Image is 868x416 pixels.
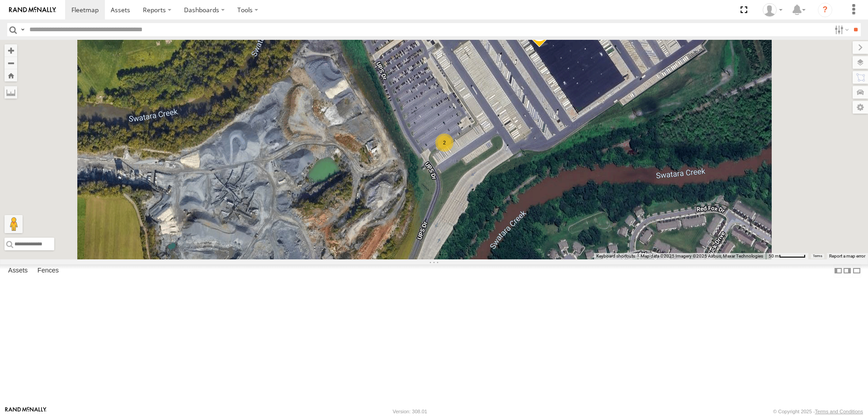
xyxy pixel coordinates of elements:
[818,3,832,17] i: ?
[5,407,47,416] a: Visit our Website
[33,264,63,277] label: Fences
[5,44,17,57] button: Zoom in
[435,134,453,152] div: 2
[834,264,843,277] label: Dock Summary Table to the Left
[852,264,861,277] label: Hide Summary Table
[829,253,865,258] a: Report a map error
[5,215,23,233] button: Drag Pegman onto the map to open Street View
[641,253,763,258] span: Map data ©2025 Imagery ©2025 Airbus, Maxar Technologies
[853,101,868,114] label: Map Settings
[815,409,863,414] a: Terms and Conditions
[813,254,822,258] a: Terms (opens in new tab)
[769,253,779,258] span: 50 m
[9,7,56,13] img: rand-logo.svg
[773,409,863,414] div: © Copyright 2025 -
[843,264,852,277] label: Dock Summary Table to the Right
[831,23,850,36] label: Search Filter Options
[5,69,17,81] button: Zoom Home
[5,57,17,69] button: Zoom out
[393,409,427,414] div: Version: 308.01
[4,264,32,277] label: Assets
[5,86,17,99] label: Measure
[596,253,635,259] button: Keyboard shortcuts
[766,253,808,259] button: Map Scale: 50 m per 55 pixels
[19,23,26,36] label: Search Query
[759,3,786,17] div: Nele .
